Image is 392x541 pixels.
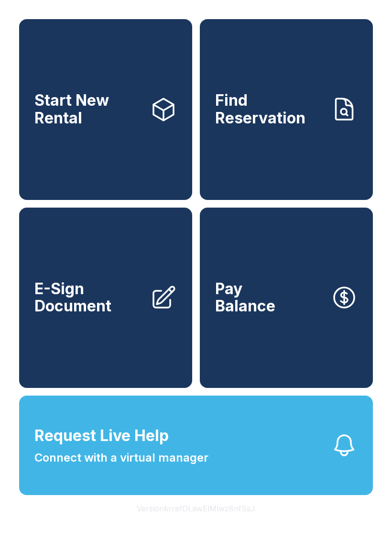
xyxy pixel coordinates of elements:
span: Connect with a virtual manager [34,449,208,466]
span: Request Live Help [34,424,169,447]
span: E-Sign Document [34,280,142,315]
span: Find Reservation [215,92,323,127]
button: VersionkrrefDLawElMlwz8nfSsJ [129,495,263,522]
a: E-Sign Document [19,208,192,388]
span: Start New Rental [34,92,142,127]
button: Request Live HelpConnect with a virtual manager [19,396,373,495]
span: Pay Balance [215,280,275,315]
a: Find Reservation [200,19,373,200]
a: Start New Rental [19,19,192,200]
button: PayBalance [200,208,373,388]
